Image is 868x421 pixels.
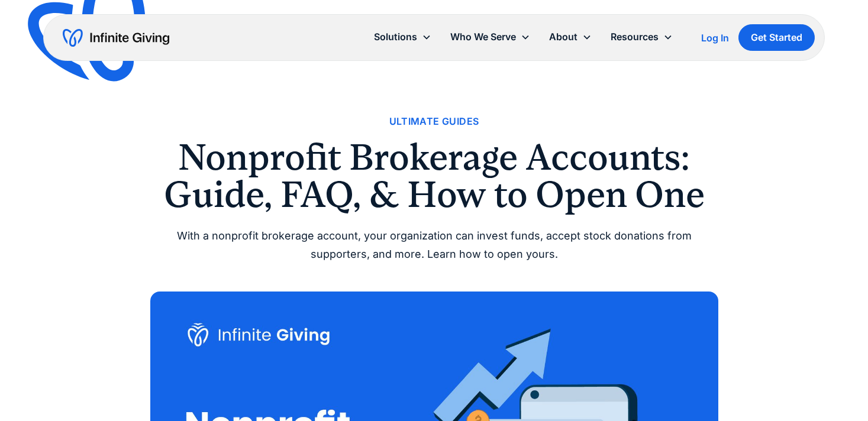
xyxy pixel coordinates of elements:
div: About [549,29,577,45]
div: Who We Serve [441,24,540,50]
h1: Nonprofit Brokerage Accounts: Guide, FAQ, & How to Open One [150,139,718,213]
div: Resources [601,24,682,50]
div: About [540,24,601,50]
a: Log In [701,31,729,45]
div: Solutions [374,29,417,45]
a: Get Started [738,24,815,51]
a: home [63,28,169,47]
div: Log In [701,33,729,43]
div: Resources [611,29,659,45]
div: Who We Serve [450,29,516,45]
div: With a nonprofit brokerage account, your organization can invest funds, accept stock donations fr... [150,227,718,263]
a: Ultimate Guides [389,114,479,129]
div: Solutions [364,24,441,50]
